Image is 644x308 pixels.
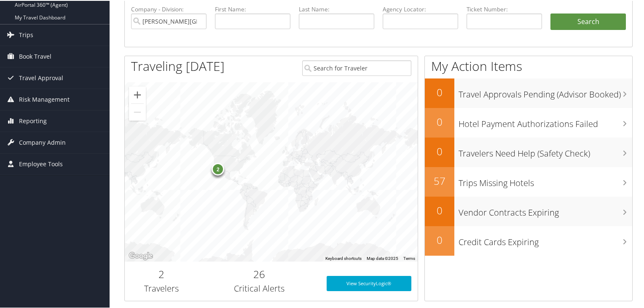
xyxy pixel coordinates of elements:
[425,57,632,74] h1: My Action Items
[459,231,632,247] h3: Credit Cards Expiring
[425,107,632,137] a: 0Hotel Payment Authorizations Failed
[131,266,192,281] h2: 2
[425,166,632,196] a: 57Trips Missing Hotels
[425,173,454,187] h2: 57
[467,4,542,13] label: Ticket Number:
[459,172,632,188] h3: Trips Missing Hotels
[19,67,63,88] span: Travel Approval
[204,266,314,281] h2: 26
[327,275,412,290] a: View SecurityLogic®
[459,113,632,129] h3: Hotel Payment Authorizations Failed
[215,4,290,13] label: First Name:
[425,196,632,225] a: 0Vendor Contracts Expiring
[212,162,224,174] div: 2
[459,84,632,100] h3: Travel Approvals Pending (Advisor Booked)
[403,255,415,260] a: Terms (opens in new tab)
[19,153,63,174] span: Employee Tools
[129,86,146,103] button: Zoom in
[131,282,192,294] h3: Travelers
[459,202,632,218] h3: Vendor Contracts Expiring
[299,4,374,13] label: Last Name:
[425,203,454,217] h2: 0
[459,143,632,159] h3: Travelers Need Help (Safety Check)
[19,110,47,131] span: Reporting
[127,250,155,261] img: Google
[127,250,155,261] a: Open this area in Google Maps (opens a new window)
[204,282,314,294] h3: Critical Alerts
[425,225,632,255] a: 0Credit Cards Expiring
[19,24,33,45] span: Trips
[383,4,458,13] label: Agency Locator:
[131,57,225,74] h1: Traveling [DATE]
[19,45,51,66] span: Book Travel
[550,13,626,30] button: Search
[425,143,454,158] h2: 0
[131,4,207,13] label: Company - Division:
[129,103,146,120] button: Zoom out
[425,114,454,128] h2: 0
[367,255,398,260] span: Map data ©2025
[302,59,412,75] input: Search for Traveler
[425,137,632,166] a: 0Travelers Need Help (Safety Check)
[325,255,362,261] button: Keyboard shortcuts
[425,78,632,107] a: 0Travel Approvals Pending (Advisor Booked)
[425,232,454,246] h2: 0
[19,88,70,109] span: Risk Management
[425,84,454,99] h2: 0
[19,131,66,152] span: Company Admin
